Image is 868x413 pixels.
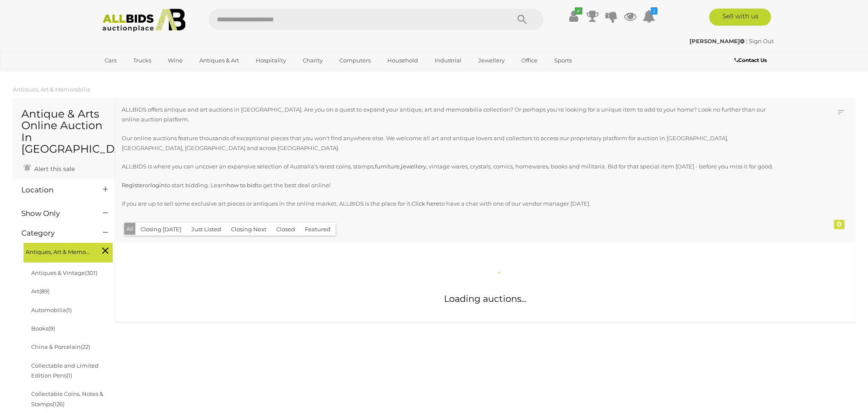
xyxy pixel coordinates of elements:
[31,362,99,379] a: Collectable and Limited Edition Pens(1)
[13,86,91,93] a: Antiques, Art & Memorabilia
[834,220,845,229] div: 0
[53,401,64,407] span: (126)
[186,223,226,236] button: Just Listed
[444,293,526,304] span: Loading auctions...
[85,269,97,276] span: (301)
[297,53,328,68] a: Charity
[250,53,292,68] a: Hospitality
[135,223,187,236] button: Closing [DATE]
[334,53,376,68] a: Computers
[31,269,97,276] a: Antiques & Vintage(301)
[227,182,256,189] a: how to bid
[690,38,746,44] a: [PERSON_NAME]
[734,56,769,65] a: Contact Us
[99,68,171,82] a: [GEOGRAPHIC_DATA]
[709,9,771,26] a: Sell with us
[122,133,782,153] p: Our online auctions feature thousands of exceptional pieces that you won't find anywhere else. We...
[98,9,190,32] img: Allbids.com.au
[690,38,745,44] strong: [PERSON_NAME]
[31,390,103,407] a: Collectable Coins, Notes & Stamps(126)
[473,53,510,68] a: Jewellery
[122,199,782,209] p: If you are up to sell some exclusive art pieces or antiques in the online market, ALLBIDS is the ...
[300,223,336,236] button: Featured
[749,38,774,44] a: Sign Out
[21,209,90,218] h4: Show Only
[21,162,77,174] a: Alert this sale
[150,182,165,189] a: login
[31,343,90,350] a: China & Porcelain(22)
[32,165,75,173] span: Alert this sale
[746,38,748,44] span: |
[516,53,543,68] a: Office
[122,180,782,190] p: or to start bidding. Learn to get the best deal online!
[99,53,122,68] a: Cars
[31,288,50,295] a: Art(89)
[734,57,767,63] b: Contact Us
[643,9,655,24] a: 2
[39,288,50,295] span: (89)
[122,182,145,189] a: Register
[375,163,400,170] a: furniture
[412,200,439,207] a: Click here
[21,186,90,194] h4: Location
[67,372,72,379] span: (1)
[401,163,426,170] a: jewellery
[124,223,136,235] button: All
[122,162,782,171] p: ALLBIDS is where you can uncover an expansive selection of Australia's rarest coins, stamps, , , ...
[429,53,467,68] a: Industrial
[128,53,157,68] a: Trucks
[122,105,782,125] p: ALLBIDS offers antique and art auctions in [GEOGRAPHIC_DATA]. Are you on a quest to expand your a...
[575,7,582,15] i: ✔
[31,307,72,313] a: Automobilia(1)
[194,53,245,68] a: Antiques & Art
[549,53,577,68] a: Sports
[162,53,188,68] a: Wine
[26,245,90,257] span: Antiques, Art & Memorabilia
[21,229,90,237] h4: Category
[501,9,544,30] button: Search
[382,53,424,68] a: Household
[271,223,300,236] button: Closed
[31,325,55,332] a: Books(9)
[66,307,72,313] span: (1)
[567,9,580,24] a: ✔
[48,325,55,332] span: (9)
[81,343,90,350] span: (22)
[651,7,658,15] i: 2
[226,223,272,236] button: Closing Next
[21,108,106,155] h1: Antique & Arts Online Auction In [GEOGRAPHIC_DATA]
